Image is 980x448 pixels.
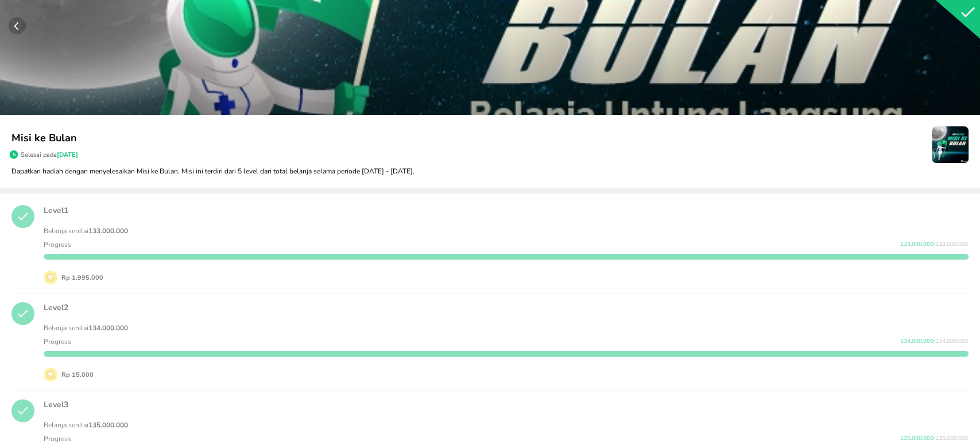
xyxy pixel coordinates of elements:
p: Level 2 [44,302,969,313]
img: mission-icon-22325 [932,126,969,163]
span: 135.000.000 [900,434,933,442]
p: Selesai pada [21,150,78,159]
span: / 133.000.000 [933,240,969,248]
span: 133.000.000 [900,240,933,248]
strong: 134.000.000 [88,323,128,333]
p: Misi ke Bulan [11,130,932,146]
span: Belanja senilai [44,226,128,235]
p: Rp 1.995.000 [57,273,103,283]
p: Level 1 [44,205,969,216]
p: Dapatkan hadiah dengan menyelesaikan Misi ke Bulan. Misi ini terdiri dari 5 level dari total bela... [11,166,969,176]
span: / 135.000.000 [933,434,969,442]
span: [DATE] [57,150,78,159]
span: / 134.000.000 [933,337,969,345]
p: Level 3 [44,399,969,410]
p: Rp 15.000 [57,370,94,380]
span: 134.000.000 [900,337,933,345]
p: Progress [44,434,71,443]
span: Belanja senilai [44,420,128,430]
p: Progress [44,337,71,346]
strong: 133.000.000 [88,226,128,235]
span: Belanja senilai [44,323,128,333]
strong: 135.000.000 [88,420,128,430]
p: Progress [44,240,71,249]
